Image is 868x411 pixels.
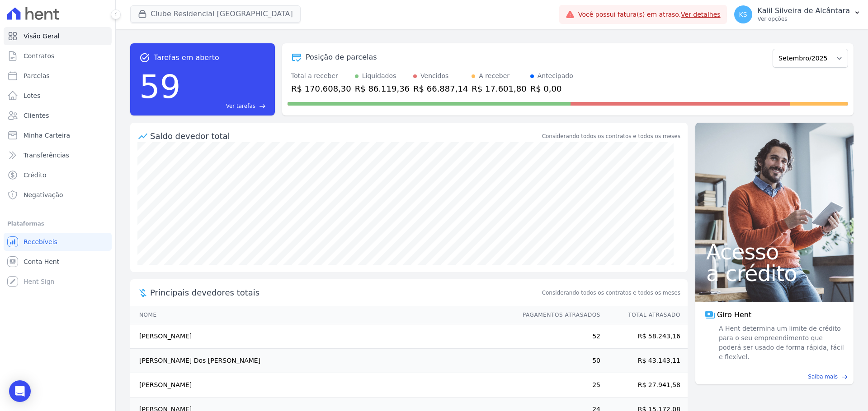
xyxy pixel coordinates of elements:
[514,324,601,349] td: 52
[542,289,680,297] span: Considerando todos os contratos e todos os meses
[601,349,688,373] td: R$ 43.143,11
[601,324,688,349] td: R$ 58.243,16
[706,241,843,263] span: Acesso
[758,6,850,15] p: Kalil Silveira de Alcântara
[601,373,688,397] td: R$ 27.941,58
[4,27,112,45] a: Visão Geral
[259,103,266,110] span: east
[530,83,573,95] div: R$ 0,00
[24,190,63,199] span: Negativação
[578,10,721,19] span: Você possui fatura(s) em atraso.
[130,349,514,373] td: [PERSON_NAME] Dos [PERSON_NAME]
[4,253,112,271] a: Conta Hent
[130,5,301,23] button: Clube Residencial [GEOGRAPHIC_DATA]
[514,306,601,324] th: Pagamentos Atrasados
[841,374,848,380] span: east
[808,373,838,381] span: Saiba mais
[130,324,514,349] td: [PERSON_NAME]
[130,306,514,324] th: Nome
[4,106,112,125] a: Clientes
[7,218,108,229] div: Plataformas
[24,131,70,140] span: Minha Carteira
[701,373,848,381] a: Saiba mais east
[355,83,410,95] div: R$ 86.119,36
[739,11,747,18] span: KS
[24,171,47,180] span: Crédito
[4,87,112,105] a: Lotes
[717,324,844,362] span: A Hent determina um limite de crédito para o seu empreendimento que poderá ser usado de forma ráp...
[727,2,868,27] button: KS Kalil Silveira de Alcântara Ver opções
[4,233,112,251] a: Recebíveis
[4,146,112,164] a: Transferências
[130,373,514,397] td: [PERSON_NAME]
[362,71,396,81] div: Liquidados
[758,15,850,23] p: Ver opções
[291,83,351,95] div: R$ 170.608,30
[24,151,69,160] span: Transferências
[601,306,688,324] th: Total Atrasado
[717,309,751,320] span: Giro Hent
[24,71,50,80] span: Parcelas
[538,71,573,81] div: Antecipado
[413,83,468,95] div: R$ 66.887,14
[472,83,526,95] div: R$ 17.601,80
[4,186,112,204] a: Negativação
[514,349,601,373] td: 50
[24,257,59,266] span: Conta Hent
[514,373,601,397] td: 25
[706,263,843,284] span: a crédito
[226,102,255,110] span: Ver tarefas
[479,71,509,81] div: A receber
[4,47,112,65] a: Contratos
[420,71,448,81] div: Vencidos
[150,130,540,142] div: Saldo devedor total
[4,166,112,184] a: Crédito
[24,91,41,100] span: Lotes
[24,51,54,60] span: Contratos
[150,286,540,299] span: Principais devedores totais
[4,126,112,144] a: Minha Carteira
[9,380,31,402] div: Open Intercom Messenger
[139,63,181,110] div: 59
[154,52,219,63] span: Tarefas em aberto
[139,52,150,63] span: task_alt
[542,132,680,140] div: Considerando todos os contratos e todos os meses
[24,237,57,246] span: Recebíveis
[306,52,377,63] div: Posição de parcelas
[184,102,266,110] a: Ver tarefas east
[24,111,49,120] span: Clientes
[291,71,351,81] div: Total a receber
[4,67,112,85] a: Parcelas
[24,32,60,41] span: Visão Geral
[681,11,721,18] a: Ver detalhes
